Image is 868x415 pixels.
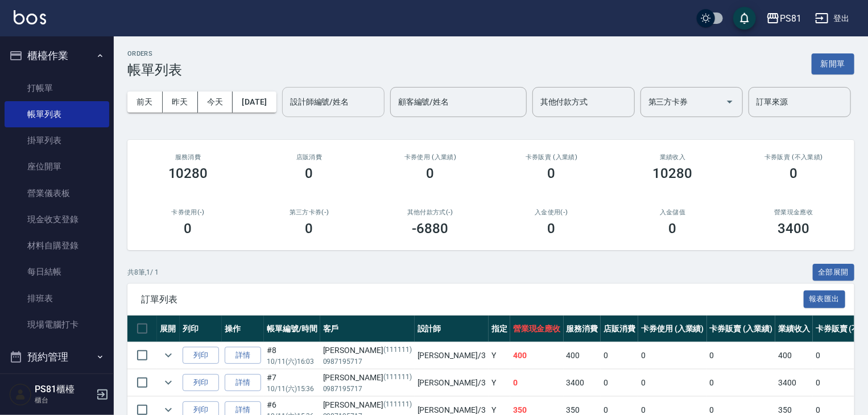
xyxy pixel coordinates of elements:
[548,221,556,236] h3: 0
[267,384,317,394] p: 10/11 (六) 15:36
[383,153,477,161] h2: 卡券使用 (入業績)
[5,127,109,153] a: 掛單列表
[510,370,564,396] td: 0
[780,11,801,26] div: PS81
[775,316,813,342] th: 業績收入
[5,206,109,233] a: 現金收支登錄
[762,7,806,30] button: PS81
[790,165,798,181] h3: 0
[489,342,510,369] td: Y
[141,294,804,305] span: 訂單列表
[262,153,356,161] h2: 店販消費
[198,92,233,113] button: 今天
[323,372,412,384] div: [PERSON_NAME]
[184,221,192,236] h3: 0
[5,233,109,259] a: 材料自購登錄
[264,370,320,396] td: #7
[5,75,109,101] a: 打帳單
[707,316,776,342] th: 卡券販賣 (入業績)
[225,347,261,364] a: 詳情
[5,180,109,206] a: 營業儀表板
[320,316,415,342] th: 客戶
[638,316,707,342] th: 卡券使用 (入業績)
[707,342,776,369] td: 0
[383,209,477,216] h2: 其他付款方式(-)
[262,209,356,216] h2: 第三方卡券(-)
[323,384,412,394] p: 0987195717
[141,209,235,216] h2: 卡券使用(-)
[264,316,320,342] th: 帳單編號/時間
[564,342,601,369] td: 400
[141,153,235,161] h3: 服務消費
[415,370,489,396] td: [PERSON_NAME] /3
[323,399,412,411] div: [PERSON_NAME]
[383,399,412,411] p: (111111)
[415,342,489,369] td: [PERSON_NAME] /3
[383,345,412,356] p: (111111)
[127,62,182,78] h3: 帳單列表
[5,41,109,70] button: 櫃檯作業
[5,372,109,401] button: 報表及分析
[5,312,109,338] a: 現場電腦打卡
[626,209,720,216] h2: 入金儲值
[180,316,222,342] th: 列印
[489,370,510,396] td: Y
[323,345,412,356] div: [PERSON_NAME]
[638,342,707,369] td: 0
[505,209,598,216] h2: 入金使用(-)
[747,209,841,216] h2: 營業現金應收
[811,8,854,29] button: 登出
[510,316,564,342] th: 營業現金應收
[9,383,32,406] img: Person
[601,316,638,342] th: 店販消費
[160,374,177,391] button: expand row
[626,153,720,161] h2: 業績收入
[233,92,276,113] button: [DATE]
[264,342,320,369] td: #8
[168,165,208,181] h3: 10280
[721,93,739,111] button: Open
[183,374,219,392] button: 列印
[564,316,601,342] th: 服務消費
[510,342,564,369] td: 400
[35,384,93,395] h5: PS81櫃檯
[323,356,412,367] p: 0987195717
[778,221,810,236] h3: 3400
[548,165,556,181] h3: 0
[564,370,601,396] td: 3400
[707,370,776,396] td: 0
[489,316,510,342] th: 指定
[804,293,846,304] a: 報表匯出
[747,153,841,161] h2: 卡券販賣 (不入業績)
[127,92,163,113] button: 前天
[222,316,264,342] th: 操作
[127,267,159,277] p: 共 8 筆, 1 / 1
[225,374,261,392] a: 詳情
[601,370,638,396] td: 0
[427,165,435,181] h3: 0
[267,356,317,367] p: 10/11 (六) 16:03
[5,259,109,285] a: 每日結帳
[775,370,813,396] td: 3400
[5,342,109,372] button: 預約管理
[638,370,707,396] td: 0
[14,10,46,24] img: Logo
[812,58,854,69] a: 新開單
[35,395,93,405] p: 櫃台
[804,290,846,308] button: 報表匯出
[812,53,854,74] button: 新開單
[733,7,756,30] button: save
[601,342,638,369] td: 0
[305,221,313,236] h3: 0
[669,221,677,236] h3: 0
[183,347,219,364] button: 列印
[412,221,449,236] h3: -6880
[415,316,489,342] th: 設計師
[775,342,813,369] td: 400
[653,165,693,181] h3: 10280
[813,264,855,281] button: 全部展開
[5,101,109,127] a: 帳單列表
[163,92,198,113] button: 昨天
[160,347,177,364] button: expand row
[505,153,598,161] h2: 卡券販賣 (入業績)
